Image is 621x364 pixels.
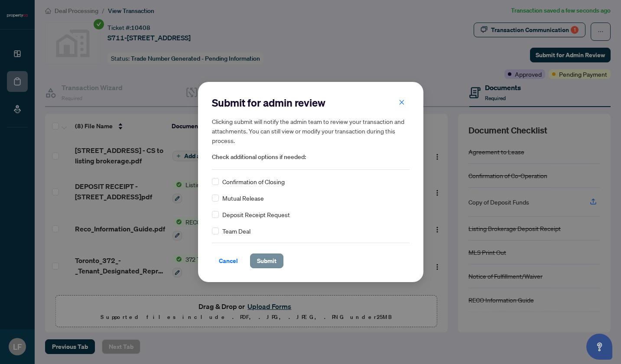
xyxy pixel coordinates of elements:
[212,152,410,162] span: Check additional options if needed:
[222,193,264,203] span: Mutual Release
[222,210,290,219] span: Deposit Receipt Request
[212,117,410,145] h5: Clicking submit will notify the admin team to review your transaction and attachments. You can st...
[250,253,283,268] button: Submit
[219,254,238,268] span: Cancel
[586,334,612,360] button: Open asap
[257,254,276,268] span: Submit
[399,99,405,105] span: close
[222,226,250,236] span: Team Deal
[212,96,410,110] h2: Submit for admin review
[212,253,245,268] button: Cancel
[222,177,285,186] span: Confirmation of Closing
